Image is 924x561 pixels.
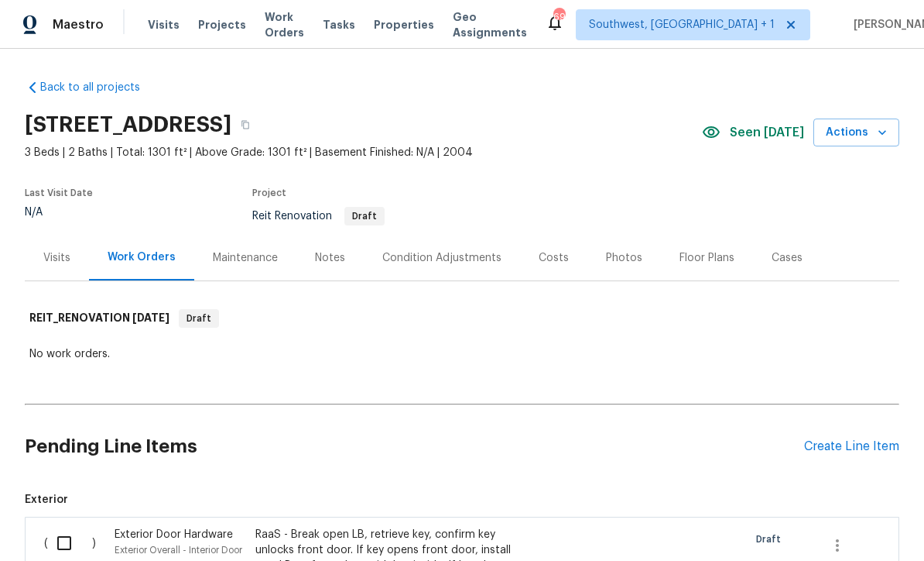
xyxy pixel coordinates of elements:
span: Seen [DATE] [730,125,804,140]
div: Maintenance [213,250,278,266]
button: Actions [813,119,899,147]
h6: REIT_RENOVATION [29,309,169,328]
span: Maestro [53,17,104,33]
div: 69 [553,9,564,25]
span: Exterior Overall - Interior Door [115,546,242,555]
span: [DATE] [132,312,169,323]
h2: Pending Line Items [25,411,804,483]
a: Back to all projects [25,80,173,95]
span: Projects [198,17,246,33]
span: Exterior Door Hardware [115,529,233,540]
div: Create Line Item [804,439,899,454]
div: Cases [772,250,803,266]
span: Draft [180,311,217,326]
div: N/A [25,207,93,218]
div: Condition Adjustments [382,250,501,266]
h2: [STREET_ADDRESS] [25,117,231,133]
div: Work Orders [108,250,176,265]
span: Properties [374,17,434,33]
button: Copy Address [231,111,259,139]
span: Work Orders [265,9,304,40]
div: Floor Plans [679,250,734,266]
span: Exterior [25,492,899,508]
span: Project [252,188,286,198]
div: REIT_RENOVATION [DATE]Draft [25,294,899,343]
span: Actions [826,123,887,143]
span: Last Visit Date [25,188,93,198]
div: Costs [539,250,569,266]
span: 3 Beds | 2 Baths | Total: 1301 ft² | Above Grade: 1301 ft² | Basement Finished: N/A | 2004 [25,145,702,160]
span: Geo Assignments [453,9,527,40]
span: Reit Renovation [252,211,385,222]
div: Visits [43,250,70,266]
div: Photos [606,250,642,266]
div: Notes [315,250,345,266]
span: Draft [756,532,787,547]
span: Southwest, [GEOGRAPHIC_DATA] + 1 [589,17,775,33]
div: No work orders. [29,346,895,362]
span: Tasks [323,19,355,30]
span: Draft [346,212,383,221]
span: Visits [148,17,180,33]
